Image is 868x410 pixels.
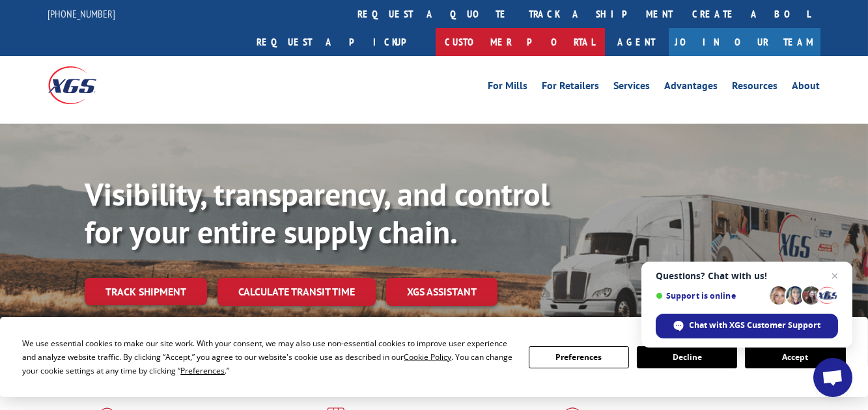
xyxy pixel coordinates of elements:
[637,346,737,368] button: Decline
[180,365,225,376] span: Preferences
[656,314,838,338] div: Chat with XGS Customer Support
[669,28,820,56] a: Join Our Team
[605,28,669,56] a: Agent
[614,81,651,95] a: Services
[827,268,843,284] span: Close chat
[733,81,778,95] a: Resources
[85,278,207,305] a: Track shipment
[404,351,451,362] span: Cookie Policy
[22,336,512,377] div: We use essential cookies to make our site work. With your consent, we may also use non-essential ...
[217,278,376,306] a: Calculate transit time
[247,28,436,56] a: Request a pickup
[656,271,838,281] span: Questions? Chat with us!
[665,81,718,95] a: Advantages
[85,174,550,252] b: Visibility, transparency, and control for your entire supply chain.
[690,320,821,331] span: Chat with XGS Customer Support
[488,81,528,95] a: For Mills
[542,81,600,95] a: For Retailers
[792,81,820,95] a: About
[813,358,852,397] div: Open chat
[48,7,116,20] a: [PHONE_NUMBER]
[745,346,845,368] button: Accept
[386,278,497,306] a: XGS ASSISTANT
[529,346,629,368] button: Preferences
[436,28,605,56] a: Customer Portal
[656,291,765,301] span: Support is online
